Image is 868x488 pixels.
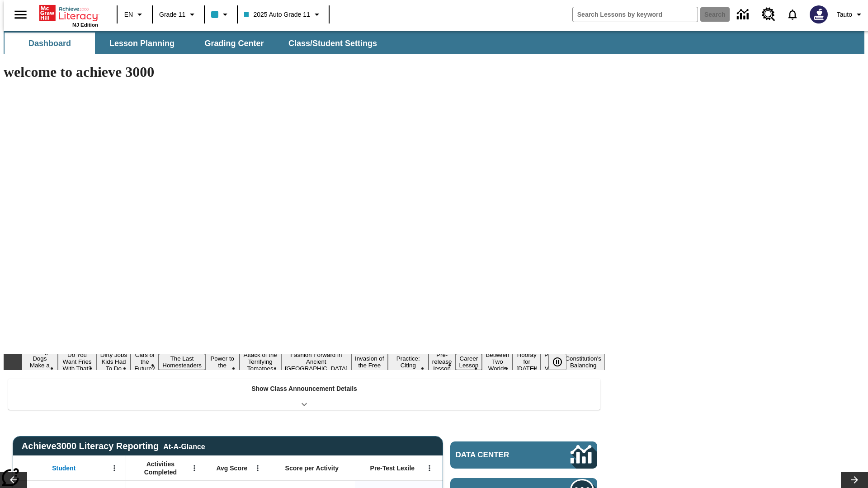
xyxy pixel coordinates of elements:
p: Show Class Announcement Details [251,384,357,394]
button: Slide 12 Career Lesson [456,354,482,370]
button: Slide 6 Solar Power to the People [205,347,240,377]
button: Class/Student Settings [281,33,384,54]
button: Profile/Settings [833,6,868,23]
button: Slide 10 Mixed Practice: Citing Evidence [388,347,429,377]
span: Achieve3000 Literacy Reporting [22,441,205,451]
a: Home [39,4,98,22]
button: Slide 1 Diving Dogs Make a Splash [22,347,58,377]
button: Class color is light blue. Change class color [208,6,234,23]
span: Activities Completed [131,460,190,476]
button: Lesson Planning [97,33,187,54]
button: Open Menu [423,461,436,475]
button: Lesson carousel, Next [841,472,868,488]
h1: welcome to achieve 3000 [4,64,605,80]
input: search field [573,7,698,22]
button: Open side menu [7,1,34,28]
span: Avg Score [216,464,247,472]
button: Slide 9 The Invasion of the Free CD [351,347,388,377]
div: SubNavbar [4,33,385,54]
button: Pause [548,354,566,370]
button: Slide 13 Between Two Worlds [482,350,513,373]
button: Grading Center [189,33,279,54]
button: Slide 3 Dirty Jobs Kids Had To Do [97,350,131,373]
button: Slide 16 The Constitution's Balancing Act [561,347,605,377]
a: Notifications [781,3,804,26]
button: Slide 4 Cars of the Future? [131,350,159,373]
button: Dashboard [5,33,95,54]
span: Tauto [837,10,852,19]
span: NJ Edition [72,22,98,28]
div: Pause [548,354,576,370]
button: Open Menu [108,461,121,475]
button: Select a new avatar [804,3,833,26]
div: Home [39,3,98,28]
span: Lesson Planning [109,38,175,49]
span: Dashboard [28,38,71,49]
a: Data Center [731,2,756,27]
a: Data Center [450,441,597,469]
button: Grade: Grade 11, Select a grade [156,6,201,23]
button: Slide 7 Attack of the Terrifying Tomatoes [240,350,281,373]
button: Slide 8 Fashion Forward in Ancient Rome [281,350,351,373]
button: Class: 2025 Auto Grade 11, Select your class [241,6,325,23]
span: 2025 Auto Grade 11 [244,10,310,19]
span: Class/Student Settings [288,38,377,49]
button: Open Menu [251,461,264,475]
span: Pre-Test Lexile [370,464,415,472]
button: Language: EN, Select a language [120,6,149,23]
a: Resource Center, Will open in new tab [756,2,781,27]
button: Slide 14 Hooray for Constitution Day! [513,350,541,373]
span: EN [124,10,133,19]
button: Slide 5 The Last Homesteaders [159,354,205,370]
span: Score per Activity [285,464,339,472]
span: Grade 11 [159,10,185,19]
button: Slide 11 Pre-release lesson [429,350,456,373]
button: Open Menu [188,461,201,475]
button: Slide 15 Point of View [541,350,561,373]
button: Slide 2 Do You Want Fries With That? [58,350,97,373]
div: Show Class Announcement Details [8,379,600,410]
span: Data Center [456,450,540,460]
span: Student [52,464,75,472]
span: Grading Center [204,38,264,49]
div: SubNavbar [4,31,864,54]
img: Avatar [810,5,828,23]
div: At-A-Glance [163,441,205,451]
